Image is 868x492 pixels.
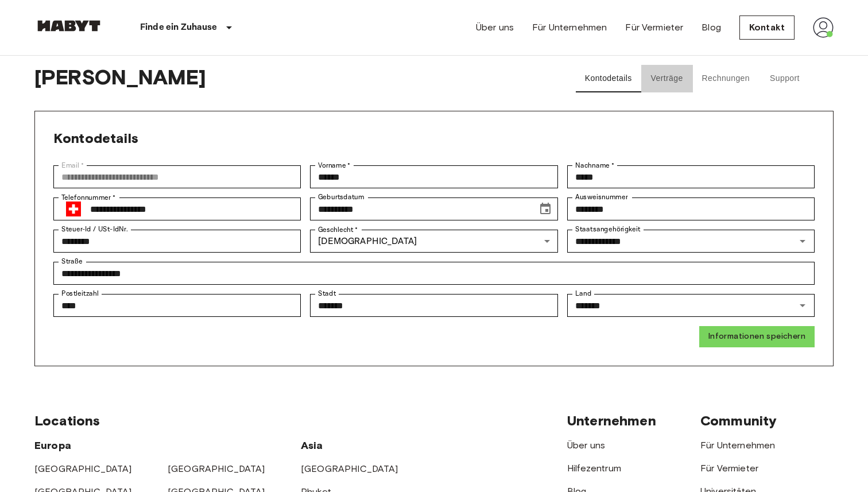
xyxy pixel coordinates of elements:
[532,21,607,34] a: Für Unternehmen
[567,463,621,474] a: Hilfezentrum
[575,289,591,299] label: Land
[700,440,775,451] a: Für Unternehmen
[301,463,398,474] a: [GEOGRAPHIC_DATA]
[53,230,301,253] div: Steuer-Id / USt-IdNr.
[310,230,557,253] div: [DEMOGRAPHIC_DATA]
[700,412,777,429] span: Community
[168,463,265,474] a: [GEOGRAPHIC_DATA]
[795,233,811,249] button: Open
[575,160,614,171] label: Nachname
[61,257,83,266] label: Straße
[699,326,815,347] button: Informationen speichern
[61,289,99,299] label: Postleitzahl
[318,289,336,299] label: Stadt
[34,463,132,474] a: [GEOGRAPHIC_DATA]
[53,262,815,285] div: Straße
[567,165,815,188] div: Nachname
[476,21,514,34] a: Über uns
[625,21,683,34] a: Für Vermieter
[61,192,115,203] label: Telefonnummer
[34,439,71,452] span: Europa
[813,17,834,38] img: avatar
[301,439,323,452] span: Asia
[140,21,218,34] p: Finde ein Zuhause
[61,160,84,171] label: Email
[53,130,138,146] span: Kontodetails
[34,20,103,32] img: Habyt
[34,65,544,92] span: [PERSON_NAME]
[576,65,641,92] button: Kontodetails
[318,224,358,235] label: Geschlecht
[34,412,100,429] span: Locations
[702,21,721,34] a: Blog
[739,16,795,40] a: Kontakt
[318,160,351,171] label: Vorname
[318,192,365,202] label: Geburtsdatum
[567,197,815,220] div: Ausweisnummer
[693,65,759,92] button: Rechnungen
[700,463,758,474] a: Für Vermieter
[310,294,557,317] div: Stadt
[61,224,128,234] label: Steuer-Id / USt-IdNr.
[53,165,301,188] div: Email
[534,197,557,220] button: Choose date, selected date is Apr 3, 2004
[310,165,557,188] div: Vorname
[641,65,693,92] button: Verträge
[567,440,605,451] a: Über uns
[575,192,627,202] label: Ausweisnummer
[759,65,811,92] button: Support
[795,297,811,313] button: Open
[66,202,81,216] img: Switzerland
[53,294,301,317] div: Postleitzahl
[575,224,641,234] label: Staatsangehörigkeit
[567,412,656,429] span: Unternehmen
[61,197,86,221] button: Select country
